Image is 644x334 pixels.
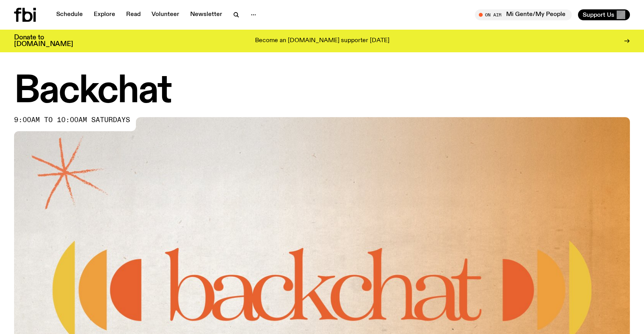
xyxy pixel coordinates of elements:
a: Volunteer [147,9,184,20]
span: Support Us [583,11,614,18]
button: Support Us [578,9,630,20]
span: 9:00am to 10:00am saturdays [14,117,130,123]
button: On AirMi Gente/My People [475,9,572,20]
a: Newsletter [186,9,227,20]
a: Read [121,9,145,20]
a: Schedule [52,9,87,20]
a: Explore [89,9,120,20]
h3: Donate to [DOMAIN_NAME] [14,34,73,48]
h1: Backchat [14,74,630,109]
p: Become an [DOMAIN_NAME] supporter [DATE] [255,37,389,44]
